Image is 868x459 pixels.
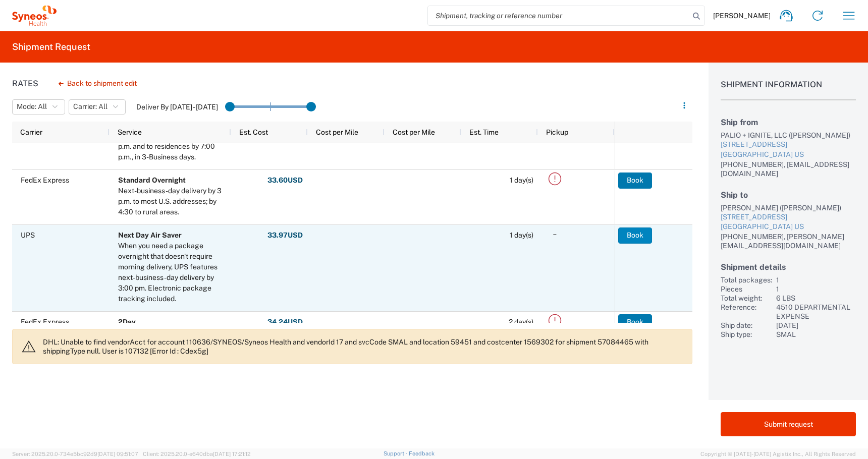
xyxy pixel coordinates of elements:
[721,80,856,100] h1: Shipment Information
[776,303,856,321] div: 4510 DEPARTMENTAL EXPENSE
[721,140,856,159] a: [STREET_ADDRESS][GEOGRAPHIC_DATA] US
[510,176,533,184] span: 1 day(s)
[267,314,303,330] button: 34.24USD
[43,337,684,356] p: DHL: Unable to find vendorAcct for account 110636/SYNEOS/Syneos Health and vendorId 17 and svcCod...
[20,128,42,136] span: Carrier
[143,451,251,457] span: Client: 2025.20.0-e640dba
[721,262,856,272] h2: Shipment details
[721,321,772,330] div: Ship date:
[12,41,90,53] h2: Shipment Request
[118,131,227,162] div: Delivery to businesses by 4:30 p.m. and to residences by 7:00 p.m., in 3-Business days.
[721,212,856,232] a: [STREET_ADDRESS][GEOGRAPHIC_DATA] US
[118,128,142,136] span: Service
[721,330,772,339] div: Ship type:
[50,75,145,92] button: Back to shipment edit
[384,450,409,456] a: Support
[267,176,303,185] strong: 33.60 USD
[118,231,182,239] b: Next Day Air Saver
[73,102,107,111] span: Carrier: All
[776,321,856,330] div: [DATE]
[136,102,218,111] label: Deliver By [DATE] - [DATE]
[776,294,856,303] div: 6 LBS
[118,176,186,184] b: Standard Overnight
[721,140,856,150] div: [STREET_ADDRESS]
[776,284,856,294] div: 1
[509,318,533,326] span: 2 day(s)
[721,412,856,436] button: Submit request
[239,128,268,136] span: Est. Cost
[721,160,856,178] div: [PHONE_NUMBER], [EMAIL_ADDRESS][DOMAIN_NAME]
[12,79,38,88] h1: Rates
[721,275,772,284] div: Total packages:
[510,231,533,239] span: 1 day(s)
[618,314,652,330] button: Book
[21,231,35,239] span: UPS
[118,318,136,326] b: 2Day
[428,6,689,25] input: Shipment, tracking or reference number
[267,317,303,327] strong: 34.24 USD
[69,99,126,114] button: Carrier: All
[12,99,65,114] button: Mode: All
[618,227,652,244] button: Book
[721,212,856,222] div: [STREET_ADDRESS]
[721,294,772,303] div: Total weight:
[721,303,772,321] div: Reference:
[721,118,856,127] h2: Ship from
[316,128,358,136] span: Cost per Mile
[12,451,138,457] span: Server: 2025.20.0-734e5bc92d9
[97,451,138,457] span: [DATE] 09:51:07
[267,231,303,240] strong: 33.97 USD
[21,176,69,184] span: FedEx Express
[721,203,856,212] div: [PERSON_NAME] ([PERSON_NAME])
[776,330,856,339] div: SMAL
[721,131,856,140] div: PALIO + IGNITE, LLC ([PERSON_NAME])
[267,227,303,244] button: 33.97USD
[721,284,772,294] div: Pieces
[546,128,568,136] span: Pickup
[721,190,856,200] h2: Ship to
[469,128,499,136] span: Est. Time
[17,102,47,111] span: Mode: All
[409,450,435,456] a: Feedback
[21,318,69,326] span: FedEx Express
[267,173,303,189] button: 33.60USD
[618,173,652,189] button: Book
[118,186,227,217] div: Next-business-day delivery by 3 p.m. to most U.S. addresses; by 4:30 to rural areas.
[118,241,227,304] div: When you need a package overnight that doesn't require morning delivery, UPS features next-busine...
[700,449,856,458] span: Copyright © [DATE]-[DATE] Agistix Inc., All Rights Reserved
[721,232,856,250] div: [PHONE_NUMBER], [PERSON_NAME][EMAIL_ADDRESS][DOMAIN_NAME]
[721,150,856,160] div: [GEOGRAPHIC_DATA] US
[393,128,435,136] span: Cost per Mile
[213,451,251,457] span: [DATE] 17:21:12
[721,222,856,232] div: [GEOGRAPHIC_DATA] US
[776,275,856,284] div: 1
[713,11,771,20] span: [PERSON_NAME]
